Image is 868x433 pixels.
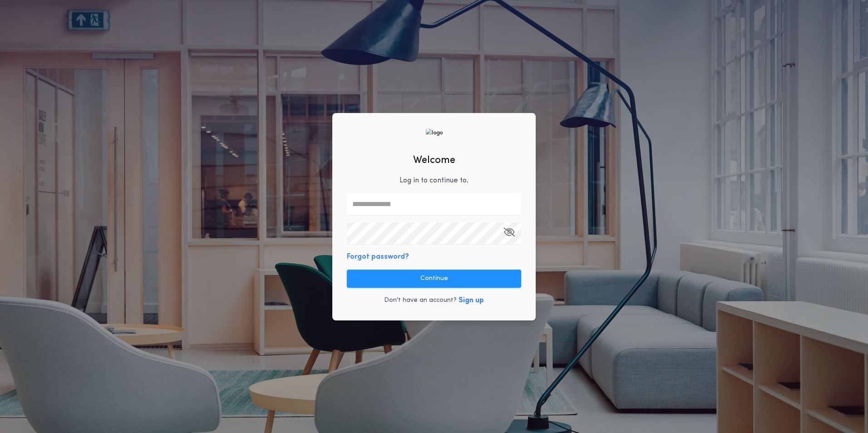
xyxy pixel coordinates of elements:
p: Log in to continue to . [399,175,469,186]
button: Forgot password? [347,251,409,262]
button: Sign up [459,295,484,306]
p: Don't have an account? [384,296,457,305]
img: logo [425,128,443,137]
h2: Welcome [413,153,455,168]
button: Continue [347,270,521,288]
